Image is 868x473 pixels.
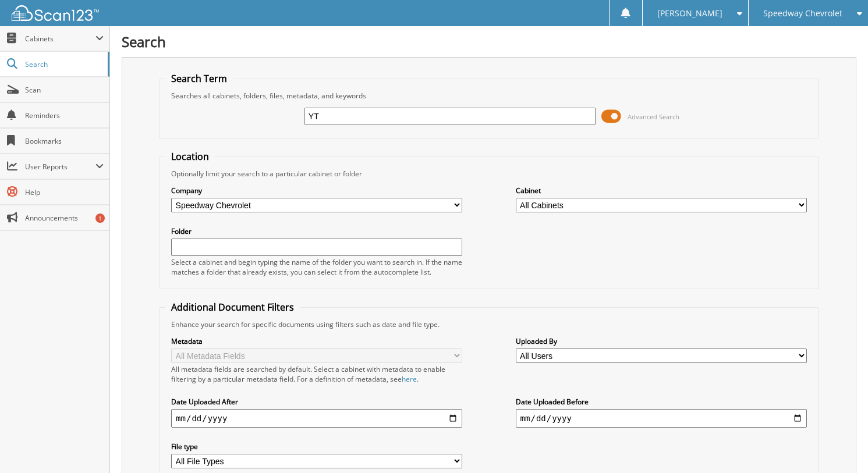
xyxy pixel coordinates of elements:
[516,186,807,195] label: Cabinet
[402,374,417,384] a: here
[171,186,462,195] label: Company
[516,409,807,428] input: end
[95,214,105,223] div: 1
[171,226,462,236] label: Folder
[25,59,102,69] span: Search
[165,301,300,314] legend: Additional Document Filters
[628,112,679,121] span: Advanced Search
[165,150,215,163] legend: Location
[810,417,868,473] iframe: Chat Widget
[171,397,462,407] label: Date Uploaded After
[657,10,722,17] span: [PERSON_NAME]
[25,136,104,146] span: Bookmarks
[171,364,462,384] div: All metadata fields are searched by default. Select a cabinet with metadata to enable filtering b...
[165,169,813,179] div: Optionally limit your search to a particular cabinet or folder
[516,397,807,407] label: Date Uploaded Before
[763,10,842,17] span: Speedway Chevrolet
[165,91,813,101] div: Searches all cabinets, folders, files, metadata, and keywords
[25,34,95,44] span: Cabinets
[171,257,462,277] div: Select a cabinet and begin typing the name of the folder you want to search in. If the name match...
[171,442,462,451] label: File type
[516,336,807,346] label: Uploaded By
[171,336,462,346] label: Metadata
[122,32,856,51] h1: Search
[25,187,104,197] span: Help
[165,72,233,85] legend: Search Term
[25,162,95,172] span: User Reports
[12,5,99,21] img: scan123-logo-white.svg
[25,213,104,223] span: Announcements
[25,111,104,120] span: Reminders
[25,85,104,95] span: Scan
[171,409,462,428] input: start
[165,319,813,329] div: Enhance your search for specific documents using filters such as date and file type.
